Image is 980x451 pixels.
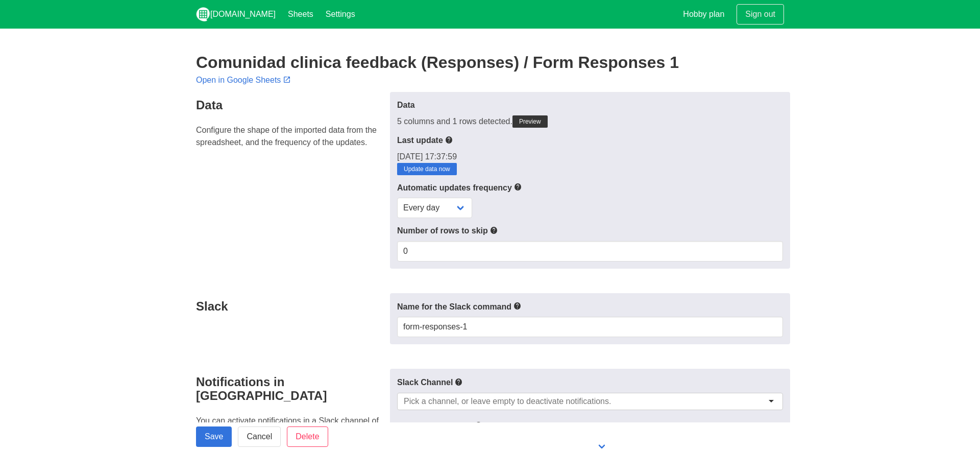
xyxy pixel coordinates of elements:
[397,376,783,389] label: Slack Channel
[397,317,783,337] input: Text input
[397,163,457,175] a: Update data now
[404,396,618,407] input: Pick a channel, or leave empty to deactivate notifications.
[196,7,210,21] img: logo_v2_white.png
[737,4,784,25] a: Sign out
[397,181,783,194] label: Automatic updates frequency
[397,420,783,433] label: Columns to display
[287,426,328,447] input: Delete
[397,115,783,128] div: 5 columns and 1 rows detected.
[196,53,784,72] h2: Comunidad clinica feedback (Responses) / Form Responses 1
[397,99,783,111] label: Data
[196,76,293,84] a: Open in Google Sheets
[397,300,783,313] label: Name for the Slack command
[397,224,783,237] label: Number of rows to skip
[196,375,384,402] h4: Notifications in [GEOGRAPHIC_DATA]
[512,115,548,128] a: Preview
[196,98,384,112] h4: Data
[196,299,384,313] h4: Slack
[397,152,457,161] span: [DATE] 17:37:59
[397,134,783,147] label: Last update
[196,426,232,447] input: Save
[238,426,281,447] a: Cancel
[196,124,384,149] p: Configure the shape of the imported data from the spreadsheet, and the frequency of the updates.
